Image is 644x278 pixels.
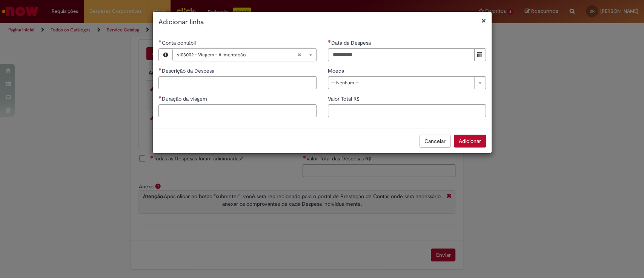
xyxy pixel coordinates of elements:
span: Necessários - Conta contábil [162,39,197,46]
button: Conta contábil, Visualizar este registro 6103002 - Viagem - Alimentação [159,49,172,61]
span: Valor Total R$ [328,95,361,102]
h2: Adicionar linha [158,17,486,27]
input: Descrição da Despesa [158,76,317,89]
button: Mostrar calendário para Data da Despesa [474,48,486,61]
span: Moeda [328,67,346,74]
input: Duração da viagem [158,104,317,117]
span: 6103002 - Viagem - Alimentação [177,49,297,61]
span: -- Nenhum -- [331,77,470,89]
button: Adicionar [454,135,486,148]
span: Necessários [158,68,162,71]
abbr: Limpar campo Conta contábil [294,49,305,61]
span: Necessários [158,96,162,99]
a: 6103002 - Viagem - AlimentaçãoLimpar campo Conta contábil [172,49,316,61]
span: Duração da viagem [162,95,209,102]
button: Fechar modal [481,17,486,25]
span: Obrigatório Preenchido [158,40,162,43]
span: Descrição da Despesa [162,67,216,74]
input: Valor Total R$ [328,104,486,117]
span: Data da Despesa [331,39,372,46]
input: Data da Despesa [328,48,475,61]
span: Necessários [328,40,331,43]
button: Cancelar [420,135,450,148]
